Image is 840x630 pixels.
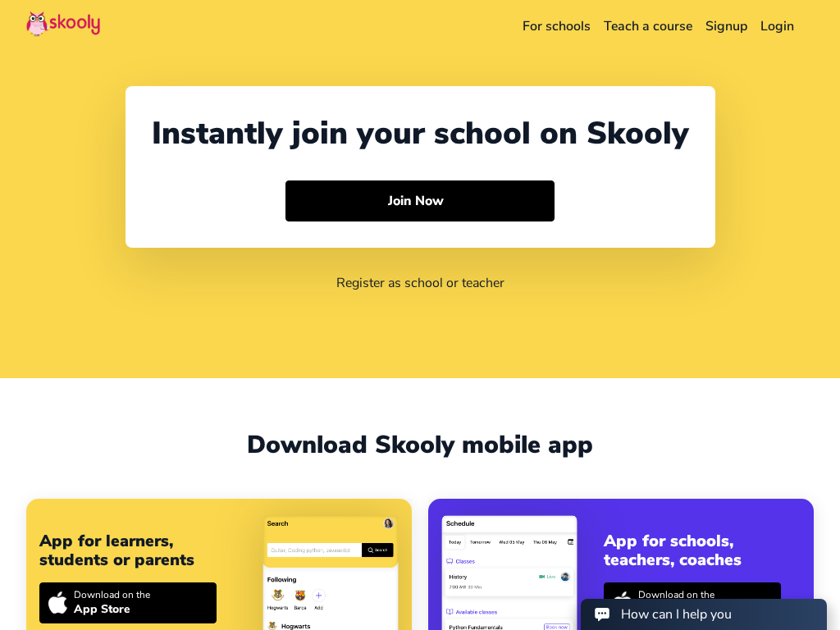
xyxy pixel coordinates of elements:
div: Download on the [638,588,714,601]
div: App for schools, teachers, coaches [604,532,801,569]
a: Teach a course [597,13,699,39]
a: Download on theApp Store [604,582,781,623]
div: App for learners, students or parents [39,532,236,569]
img: Skooly [26,11,100,37]
div: Download on the [74,588,150,601]
img: icon-apple [613,591,632,614]
img: icon-apple [48,591,67,614]
button: Join Now [285,180,555,221]
a: Login [754,13,801,39]
a: For schools [516,13,597,39]
a: Register as school or teacher [336,274,504,292]
div: App Store [74,601,150,617]
a: Download on theApp Store [39,582,217,623]
div: Download Skooly mobile app [26,431,814,459]
a: Signup [699,13,754,39]
div: Instantly join your school on Skooly [152,112,689,154]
